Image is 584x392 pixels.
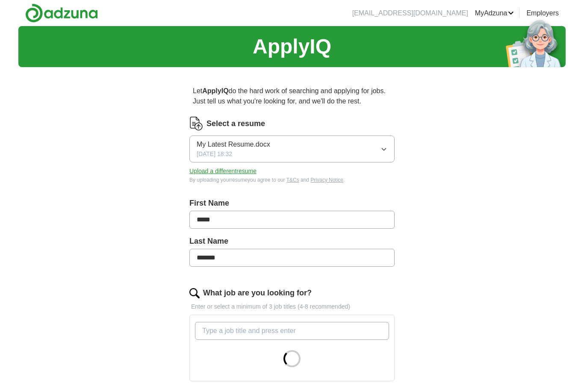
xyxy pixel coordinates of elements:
[352,8,468,18] li: [EMAIL_ADDRESS][DOMAIN_NAME]
[197,139,270,150] span: My Latest Resume.docx
[526,8,559,18] a: Employers
[189,288,200,298] img: search.png
[189,83,395,110] p: Let do the hard work of searching and applying for jobs. Just tell us what you're looking for, an...
[195,322,389,340] input: Type a job title and press enter
[310,177,343,183] a: Privacy Notice
[253,31,331,62] h1: ApplyIQ
[286,177,299,183] a: T&Cs
[189,167,257,176] button: Upload a differentresume
[25,3,98,23] img: Adzuna logo
[189,117,203,130] img: CV Icon
[475,8,514,18] a: MyAdzuna
[203,287,312,299] label: What job are you looking for?
[189,197,395,209] label: First Name
[189,302,395,311] p: Enter or select a minimum of 3 job titles (4-8 recommended)
[197,150,232,159] span: [DATE] 18:32
[189,136,395,162] button: My Latest Resume.docx[DATE] 18:32
[206,118,265,130] label: Select a resume
[189,176,395,184] div: By uploading your resume you agree to our and .
[189,236,395,247] label: Last Name
[202,87,228,94] strong: ApplyIQ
